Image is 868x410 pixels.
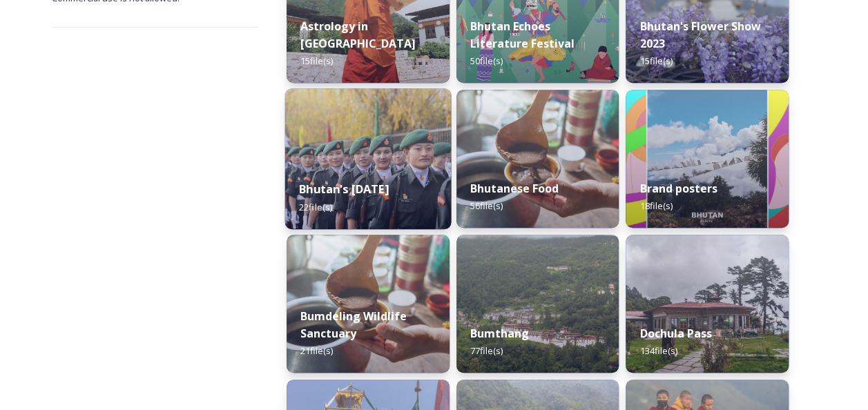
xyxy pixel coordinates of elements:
strong: Bumthang [470,326,529,341]
strong: Bhutanese Food [470,181,559,196]
strong: Bumdeling Wildlife Sanctuary [300,309,407,341]
img: Bumdeling%2520090723%2520by%2520Amp%2520Sripimanwat-4%25202.jpg [287,235,450,373]
img: Bumthang%2520180723%2520by%2520Amp%2520Sripimanwat-20.jpg [456,235,619,373]
img: Bhutan%2520National%2520Day10.jpg [285,88,451,229]
strong: Dochula Pass [639,326,711,341]
span: 15 file(s) [300,55,333,67]
span: 22 file(s) [299,200,332,213]
img: 2022-10-01%252011.41.43.jpg [626,235,789,373]
strong: Bhutan's [DATE] [299,182,389,197]
strong: Bhutan's Flower Show 2023 [639,19,760,51]
strong: Astrology in [GEOGRAPHIC_DATA] [300,19,416,51]
span: 18 file(s) [639,199,672,212]
span: 56 file(s) [470,199,503,212]
strong: Bhutan Echoes Literature Festival [470,19,575,51]
span: 134 file(s) [639,344,677,357]
img: Bumdeling%2520090723%2520by%2520Amp%2520Sripimanwat-4.jpg [456,90,619,228]
img: Bhutan_Believe_800_1000_4.jpg [626,90,789,228]
strong: Brand posters [639,181,717,196]
span: 77 file(s) [470,344,503,357]
span: 50 file(s) [470,55,503,67]
span: 21 file(s) [300,344,333,357]
span: 15 file(s) [639,55,672,67]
